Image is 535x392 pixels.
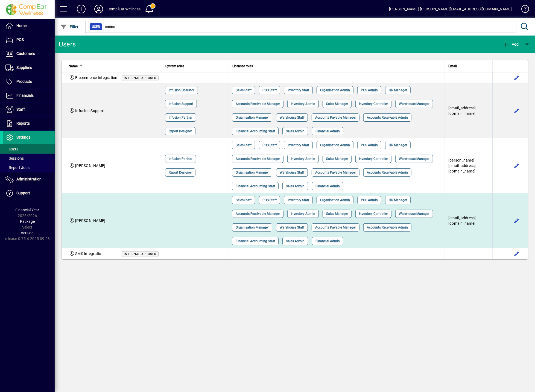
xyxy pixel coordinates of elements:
span: Accounts Receivable Admin [367,115,408,120]
span: Accounts Receivable Manager [236,156,280,162]
span: [PERSON_NAME] [75,163,105,168]
a: Financials [3,89,55,103]
a: Knowledge Base [517,1,528,19]
span: Sales Staff [236,142,252,148]
span: Organisation Manager [236,170,269,175]
span: Inventory Controller [359,156,388,162]
span: POS Admin [361,197,378,203]
span: Infusion Partner [169,156,192,162]
span: Sales Admin [286,128,305,134]
span: Sales Manager [326,101,348,107]
span: Internal API user [124,252,156,256]
span: Warehouse Manager [399,156,429,162]
span: POS Staff [262,142,277,148]
span: POS Admin [361,87,378,93]
span: Financial Admin [315,238,340,244]
a: Sessions [3,154,55,163]
span: Report Jobs [5,165,30,170]
span: Inventory Staff [288,142,309,148]
span: Organisation Admin [320,197,350,203]
span: POS Admin [361,142,378,148]
span: Infusion Partner [169,115,192,120]
span: Accounts Receivable Admin [367,170,408,175]
span: Accounts Receivable Manager [236,101,280,107]
span: [EMAIL_ADDRESS][DOMAIN_NAME] [448,106,476,116]
span: Administration [16,177,42,181]
span: Add [502,42,519,46]
span: Infusion Support [75,109,105,113]
span: Accounts Payable Manager [315,115,356,120]
div: Users [59,40,82,49]
button: Edit [512,74,521,82]
span: Sessions [5,156,24,160]
a: Administration [3,172,55,186]
span: Organisation Manager [236,115,269,120]
span: HR Manager [389,197,407,203]
span: Warehouse Staff [280,225,304,230]
span: Sales Admin [286,183,305,189]
a: POS [3,33,55,47]
span: Users [5,147,18,151]
span: Financial Accounting Staff [236,128,275,134]
span: Inventory Admin [291,101,315,107]
a: Products [3,75,55,89]
span: Warehouse Manager [399,211,429,217]
button: Edit [512,106,521,115]
span: Report Designer [169,128,192,134]
span: Financial Admin [315,128,340,134]
span: POS [16,37,24,42]
a: Home [3,19,55,33]
span: Package [20,219,35,224]
span: Filter [60,25,79,29]
span: Financial Admin [315,183,340,189]
span: Sales Manager [326,211,348,217]
span: Infusion Operator [169,87,194,93]
span: Financial Year [16,208,39,212]
span: Reports [16,121,30,125]
span: Email [448,63,457,69]
a: Report Jobs [3,163,55,172]
button: Edit [512,161,521,170]
span: Products [16,79,32,84]
span: Warehouse Staff [280,115,304,120]
a: Support [3,186,55,200]
span: Sales Staff [236,197,252,203]
span: Inventory Controller [359,101,388,107]
span: Sales Admin [286,238,305,244]
span: HR Manager [389,87,407,93]
span: Financial Accounting Staff [236,238,275,244]
span: Internal API user [124,76,156,80]
span: Accounts Receivable Manager [236,211,280,217]
a: Suppliers [3,61,55,75]
span: Warehouse Staff [280,170,304,175]
span: POS Staff [262,87,277,93]
span: Financial Accounting Staff [236,183,275,189]
span: Accounts Payable Manager [315,170,356,175]
span: Warehouse Manager [399,101,429,107]
span: Inventory Staff [288,87,309,93]
span: Report Designer [169,170,192,175]
span: Organisation Admin [320,142,350,148]
span: Inventory Staff [288,197,309,203]
a: Customers [3,47,55,61]
span: User [92,24,100,30]
span: Financials [16,93,34,98]
span: Sales Staff [236,87,252,93]
div: ComplEat Wellness [107,5,141,13]
button: Add [501,39,520,49]
span: Staff [16,107,25,112]
span: System roles [165,63,184,69]
a: Reports [3,117,55,130]
span: POS Staff [262,197,277,203]
button: Add [72,4,90,14]
span: Name [69,63,78,69]
a: Users [3,144,55,154]
span: Sales Manager [326,156,348,162]
span: [EMAIL_ADDRESS][DOMAIN_NAME] [448,216,476,226]
span: Home [16,24,27,28]
span: Licensee roles [232,63,253,69]
span: Inventory Admin [291,156,315,162]
span: Accounts Receivable Admin [367,225,408,230]
span: E-commerce Integration [75,75,118,80]
button: Edit [512,249,521,258]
